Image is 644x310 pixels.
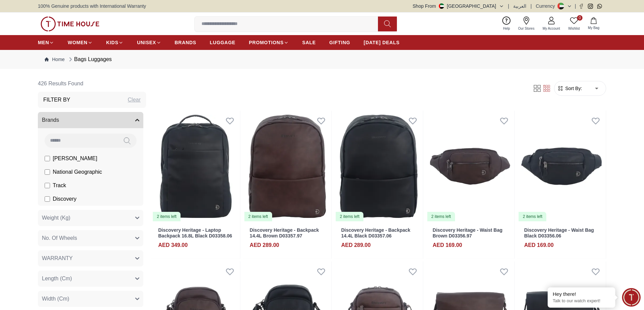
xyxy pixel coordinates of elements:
a: BRANDS [175,36,196,49]
div: 2 items left [519,212,546,221]
a: [DATE] DEALS [364,36,400,49]
button: My Bag [584,16,603,32]
a: Discovery Heritage - Waist Bag Brown D03356.972 items left [426,111,515,222]
nav: Breadcrumb [38,50,606,69]
p: Talk to our watch expert! [553,298,610,304]
img: Discovery Heritage - Backpack 14.4L Brown D03357.97 [243,111,332,222]
span: My Bag [585,25,602,30]
a: KIDS [106,36,123,49]
span: Sort By: [564,85,582,92]
img: Discovery Heritage - Laptop Backpack 16.8L Black D03358.06 [151,111,240,222]
span: My Account [540,26,563,31]
span: WARRANTY [42,254,73,262]
h3: Filter By [43,96,70,104]
span: No. Of Wheels [42,234,77,242]
span: Width (Cm) [42,295,69,303]
a: Discovery Heritage - Waist Bag Black D03356.062 items left [517,111,606,222]
span: Track [53,181,66,190]
span: | [508,3,509,9]
button: WARRANTY [38,250,143,266]
a: SALE [302,36,316,49]
span: Length (Cm) [42,275,72,283]
span: GIFTING [329,39,350,46]
span: [PERSON_NAME] [53,154,97,163]
a: 0Wishlist [564,15,584,32]
a: Home [45,56,65,63]
span: LUGGAGE [210,39,236,46]
button: العربية [513,3,526,9]
span: 100% Genuine products with International Warranty [38,3,146,9]
span: Discovery [53,195,76,203]
h6: 426 Results Found [38,76,146,92]
span: | [530,3,532,9]
div: Hey there! [553,291,610,298]
a: Our Stores [514,15,539,32]
a: UNISEX [137,36,161,49]
a: Discovery Heritage - Laptop Backpack 16.8L Black D03358.062 items left [151,111,240,222]
span: | [575,3,576,9]
a: Discovery Heritage - Backpack 14.4L Brown D03357.97 [250,227,319,238]
h4: AED 289.00 [341,241,371,249]
span: KIDS [106,39,118,46]
span: [DATE] DEALS [364,39,400,46]
div: 2 items left [244,212,272,221]
div: 2 items left [153,212,181,221]
div: 2 items left [427,212,455,221]
a: WOMEN [68,36,93,49]
a: GIFTING [329,36,350,49]
a: Discovery Heritage - Waist Bag Black D03356.06 [524,227,594,238]
button: Length (Cm) [38,271,143,287]
a: Help [499,15,514,32]
img: ... [41,17,99,31]
button: Sort By: [557,85,582,92]
span: PROMOTIONS [249,39,284,46]
button: Shop From[GEOGRAPHIC_DATA] [413,3,504,9]
img: United Arab Emirates [439,3,444,9]
button: Width (Cm) [38,291,143,307]
a: LUGGAGE [210,36,236,49]
button: No. Of Wheels [38,230,143,246]
button: Weight (Kg) [38,210,143,226]
a: Discovery Heritage - Backpack 14.4L Black D03357.06 [341,227,410,238]
div: Currency [536,3,558,9]
div: Clear [128,96,141,104]
span: UNISEX [137,39,156,46]
a: PROMOTIONS [249,36,289,49]
h4: AED 289.00 [250,241,279,249]
span: Wishlist [566,26,582,31]
input: National Geographic [45,169,50,175]
span: SALE [302,39,316,46]
span: Our Stores [516,26,537,31]
span: Weight (Kg) [42,214,70,222]
span: MEN [38,39,49,46]
h4: AED 169.00 [433,241,462,249]
h4: AED 349.00 [158,241,188,249]
div: Bags Luggages [67,55,112,63]
div: 2 items left [336,212,363,221]
a: Discovery Heritage - Backpack 14.4L Brown D03357.972 items left [243,111,332,222]
span: 0 [577,15,582,21]
a: Instagram [588,4,593,9]
h4: AED 169.00 [524,241,553,249]
span: WOMEN [68,39,88,46]
a: Facebook [579,4,584,9]
input: Track [45,183,50,188]
input: Discovery [45,196,50,202]
button: Brands [38,112,143,128]
span: National Geographic [53,168,102,176]
span: BRANDS [175,39,196,46]
img: Discovery Heritage - Waist Bag Black D03356.06 [517,111,606,222]
img: Discovery Heritage - Backpack 14.4L Black D03357.06 [334,111,423,222]
a: Whatsapp [597,4,602,9]
input: [PERSON_NAME] [45,156,50,161]
span: Help [500,26,513,31]
a: MEN [38,36,54,49]
a: Discovery Heritage - Waist Bag Brown D03356.97 [433,227,502,238]
a: Discovery Heritage - Laptop Backpack 16.8L Black D03358.06 [158,227,232,238]
img: Discovery Heritage - Waist Bag Brown D03356.97 [426,111,515,222]
span: Brands [42,116,59,124]
div: Chat Widget [622,288,641,307]
a: Discovery Heritage - Backpack 14.4L Black D03357.062 items left [334,111,423,222]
